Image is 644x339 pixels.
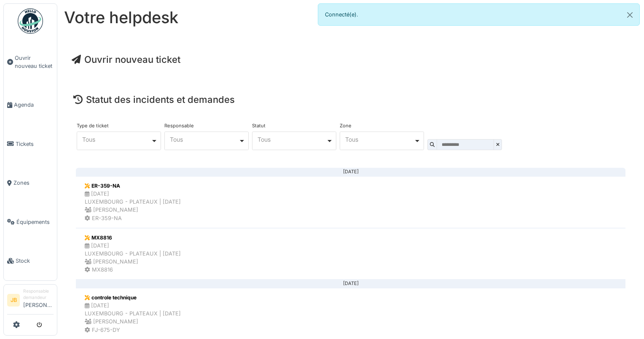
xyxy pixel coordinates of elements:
[340,124,352,128] label: Zone
[16,218,54,226] span: Équipements
[16,140,54,148] span: Tickets
[4,164,57,202] a: Zones
[318,3,640,26] div: Connecté(e).
[76,176,625,228] a: ER-359-NA [DATE]LUXEMBOURG - PLATEAUX | [DATE] [PERSON_NAME] ER-359-NA
[85,190,181,214] div: [DATE] LUXEMBOURG - PLATEAUX | [DATE] [PERSON_NAME]
[15,54,54,70] span: Ouvrir nouveau ticket
[14,101,54,109] span: Agenda
[85,326,181,334] div: FJ-675-DY
[258,137,326,142] div: Tous
[83,283,619,284] div: [DATE]
[85,266,181,274] div: MX8816
[85,242,181,266] div: [DATE] LUXEMBOURG - PLATEAUX | [DATE] [PERSON_NAME]
[77,124,109,128] label: Type de ticket
[4,202,57,241] a: Équipements
[4,86,57,124] a: Agenda
[164,124,194,128] label: Responsable
[85,294,181,301] div: controle technique
[13,179,54,187] span: Zones
[4,241,57,280] a: Stock
[7,294,20,307] li: JB
[73,94,628,105] h4: Statut des incidents et demandes
[82,137,151,142] div: Tous
[83,172,619,172] div: [DATE]
[85,214,181,222] div: ER-359-NA
[4,38,57,86] a: Ouvrir nouveau ticket
[85,182,181,190] div: ER-359-NA
[170,137,239,142] div: Tous
[345,137,414,142] div: Tous
[18,8,43,34] img: Badge_color-CXgf-gQk.svg
[23,288,54,301] div: Responsable demandeur
[85,301,181,326] div: [DATE] LUXEMBOURG - PLATEAUX | [DATE] [PERSON_NAME]
[620,4,639,26] button: Close
[252,124,266,128] label: Statut
[76,228,625,280] a: MX8816 [DATE]LUXEMBOURG - PLATEAUX | [DATE] [PERSON_NAME] MX8816
[85,234,181,242] div: MX8816
[23,288,54,312] li: [PERSON_NAME]
[16,257,54,265] span: Stock
[7,288,54,315] a: JB Responsable demandeur[PERSON_NAME]
[4,124,57,163] a: Tickets
[72,54,180,65] a: Ouvrir nouveau ticket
